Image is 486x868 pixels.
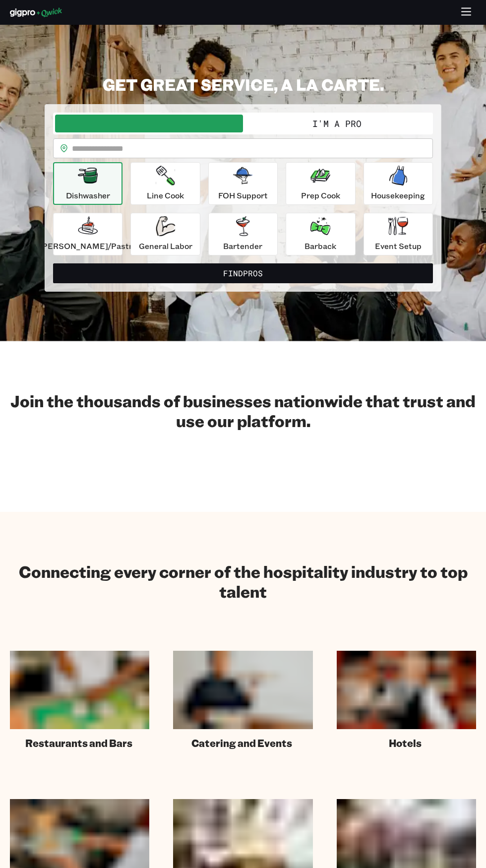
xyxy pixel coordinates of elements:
button: Housekeeping [364,162,433,205]
h2: Connecting every corner of the hospitality industry to top talent [10,561,476,601]
a: Catering and Events [173,651,312,749]
span: Restaurants and Bars [25,737,132,749]
button: Bartender [208,213,278,255]
h2: GET GREAT SERVICE, A LA CARTE. [45,74,441,94]
p: Bartender [223,240,262,252]
button: Prep Cook [286,162,355,205]
span: Catering and Events [191,737,292,749]
button: [PERSON_NAME]/Pastry [53,213,122,255]
p: FOH Support [218,189,268,201]
button: FindPros [53,263,433,283]
span: Hotels [389,737,422,749]
h2: Join the thousands of businesses nationwide that trust and use our platform. [10,391,476,431]
button: General Labor [130,213,200,255]
button: I'm a Business [55,115,243,132]
button: FOH Support [208,162,278,205]
a: Restaurants and Bars [10,651,149,749]
p: Prep Cook [301,189,340,201]
button: Line Cook [130,162,200,205]
button: Dishwasher [53,162,122,205]
button: Barback [286,213,355,255]
p: Event Setup [375,240,422,252]
button: Event Setup [364,213,433,255]
p: General Labor [139,240,192,252]
p: Housekeeping [371,189,425,201]
p: Barback [304,240,336,252]
p: Dishwasher [66,189,110,201]
p: Line Cook [147,189,184,201]
button: I'm a Pro [243,115,431,132]
a: Hotels [337,651,476,749]
p: [PERSON_NAME]/Pastry [39,240,136,252]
